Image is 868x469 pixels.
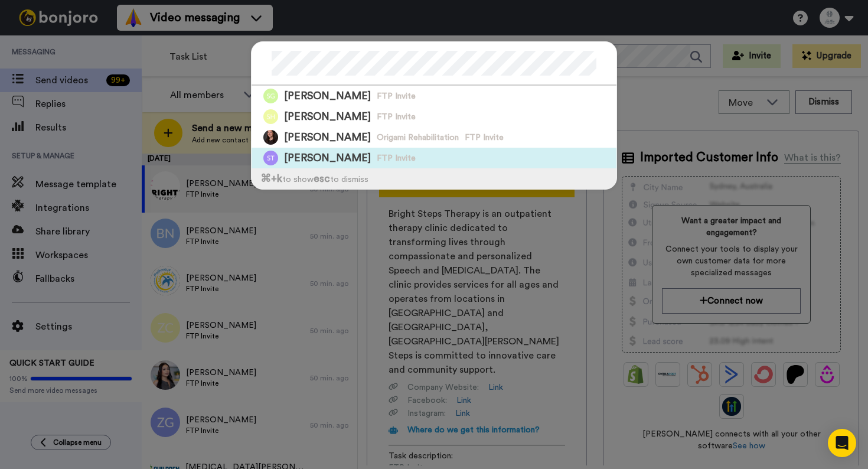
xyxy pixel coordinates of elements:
[377,132,459,144] span: Origami Rehabilitation
[284,109,371,124] span: [PERSON_NAME]
[252,106,616,127] a: Image of Sarah Henrich[PERSON_NAME]FTP Invite
[252,86,616,106] a: Image of Sarah Gilliland[PERSON_NAME]FTP Invite
[252,148,616,168] a: Image of Sarah Terry[PERSON_NAME]FTP Invite
[263,151,278,165] img: Image of Sarah Terry
[252,127,616,148] a: Image of Sarah Miller[PERSON_NAME]Origami RehabilitationFTP Invite
[465,132,504,144] span: FTP Invite
[284,89,371,103] span: [PERSON_NAME]
[284,151,371,165] span: [PERSON_NAME]
[314,174,330,184] span: esc
[252,168,616,189] div: to show to dismiss
[377,111,416,123] span: FTP Invite
[260,174,282,184] span: ⌘ +k
[263,109,278,124] img: Image of Sarah Henrich
[284,130,371,145] span: [PERSON_NAME]
[377,90,416,102] span: FTP Invite
[263,89,278,103] img: Image of Sarah Gilliland
[377,152,416,164] span: FTP Invite
[263,130,278,145] img: Image of Sarah Miller
[828,429,856,457] div: Open Intercom Messenger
